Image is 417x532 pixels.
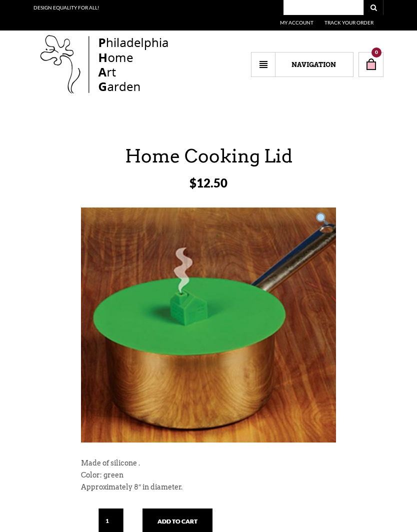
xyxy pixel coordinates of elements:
[81,469,336,481] p: Color: green
[125,145,292,167] span: Home Cooking Lid
[324,19,373,25] a: Track Your Order
[358,52,383,77] a: 0
[81,481,336,493] p: Approximately 8″ in diameter.
[189,175,227,190] bdi: 12.50
[280,19,313,25] a: My Account
[81,457,336,469] p: Made of silicone .
[371,47,381,57] span: 0
[189,175,196,190] span: $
